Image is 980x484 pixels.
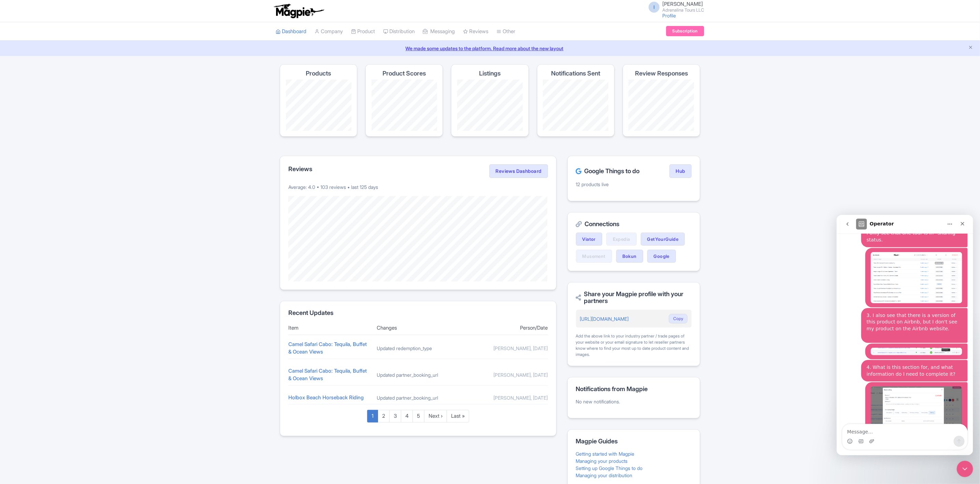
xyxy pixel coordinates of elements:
a: 1 [367,410,378,423]
a: Getting started with Magpie [576,451,635,457]
button: Gif picker [21,224,27,229]
div: Add the above link to your industry partner / trade pages of your website or your email signature... [576,333,692,358]
div: [PERSON_NAME], [DATE] [465,394,548,401]
button: Close announcement [968,44,973,52]
div: Person/Date [465,324,548,332]
h2: Notifications from Magpie [576,386,692,392]
a: Hub [669,164,692,178]
p: Average: 4.0 • 103 reviews • last 125 days [288,183,548,191]
a: Musement [576,250,612,263]
a: 3 [389,410,401,423]
a: [URL][DOMAIN_NAME] [580,316,629,322]
a: Bokun [616,250,643,263]
button: Send a message… [117,221,128,232]
button: Copy [669,314,688,323]
iframe: Intercom live chat [957,461,973,477]
h4: Notifications Sent [551,70,600,77]
div: [PERSON_NAME], [DATE] [465,345,548,352]
a: Camel Safari Cabo: Tequila, Buffet & Ocean Views [288,341,367,355]
a: Dashboard [276,22,306,41]
a: Camel Safari Cabo: Tequila, Buffet & Ocean Views [288,368,367,382]
a: Expedia [606,233,637,246]
h4: Product Scores [383,70,426,77]
div: user says… [5,167,131,244]
span: [PERSON_NAME] [662,1,703,7]
div: Updated redemption_type [377,345,460,352]
a: Managing your distribution [576,472,633,478]
h2: Google Things to do [576,168,640,175]
h2: Reviews [288,166,312,172]
button: Emoji picker [11,224,16,229]
a: Reviews [463,22,488,41]
a: Messaging [423,22,455,41]
a: Product [351,22,375,41]
h2: Recent Updates [288,309,548,316]
a: Google [647,250,676,263]
span: I [649,2,660,13]
div: Item [288,324,371,332]
img: logo-ab69f6fb50320c5b225c76a69d11143b.png [272,3,325,18]
a: 5 [413,410,424,423]
h2: Connections [576,221,692,227]
a: Holbox Beach Horseback Riding [288,394,364,401]
h4: Listings [479,70,501,77]
a: 2 [378,410,390,423]
p: No new notifications. [576,398,692,405]
div: Changes [377,324,460,332]
a: Managing your products [576,458,628,464]
a: Other [496,22,515,41]
a: Profile [662,13,676,18]
button: Upload attachment [32,224,38,229]
small: Adrenalina Tours LLC [662,8,704,12]
textarea: Message… [6,209,131,221]
a: Distribution [383,22,415,41]
h4: Products [306,70,331,77]
h2: Magpie Guides [576,438,692,445]
div: [PERSON_NAME], [DATE] [465,371,548,378]
a: Viator [576,233,602,246]
iframe: Intercom live chat [837,215,973,455]
a: We made some updates to the platform. Read more about the new layout [4,45,976,52]
a: Subscription [666,26,704,36]
a: Last » [447,410,469,423]
div: Updated partner_booking_url [377,371,460,378]
a: Reviews Dashboard [489,164,548,178]
p: 12 products live [576,181,692,188]
a: GetYourGuide [641,233,685,246]
a: I [PERSON_NAME] Adrenalina Tours LLC [645,1,704,12]
div: Updated partner_booking_url [377,394,460,401]
a: Setting up Google Things to do [576,465,643,471]
a: 4 [401,410,413,423]
h2: Share your Magpie profile with your partners [576,291,692,304]
a: Next › [424,410,447,423]
a: Company [315,22,343,41]
h4: Review Responses [635,70,688,77]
